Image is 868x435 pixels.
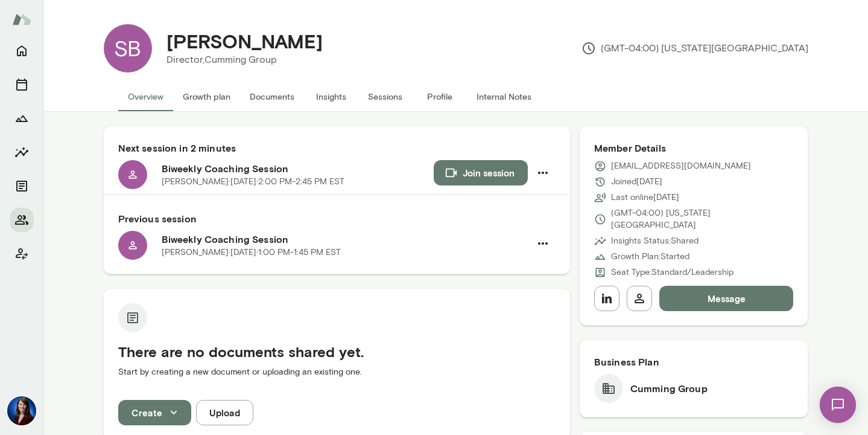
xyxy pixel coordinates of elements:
h6: Biweekly Coaching Session [162,232,530,246]
h6: Biweekly Coaching Session [162,161,434,176]
button: Overview [118,82,173,111]
p: Start by creating a new document or uploading an existing one. [118,366,556,378]
p: Director, Cumming Group [166,53,323,67]
button: Members [10,208,34,232]
button: Upload [196,400,253,425]
p: Seat Type: Standard/Leadership [611,266,733,279]
button: Message [659,286,794,311]
img: Julie Rollauer [7,396,36,425]
button: Documents [240,82,304,111]
button: Growth plan [173,82,240,111]
p: Growth Plan: Started [611,251,689,263]
h6: Previous session [118,211,556,226]
h4: [PERSON_NAME] [166,30,323,53]
h6: Business Plan [594,355,794,369]
p: Last online [DATE] [611,192,679,204]
img: Mento [12,8,31,31]
button: Sessions [358,82,413,111]
button: Client app [10,242,34,266]
p: [EMAIL_ADDRESS][DOMAIN_NAME] [611,160,751,172]
h6: Member Details [594,141,794,155]
h6: Next session in 2 minutes [118,141,556,155]
h6: Cumming Group [630,381,708,396]
button: Insights [304,82,358,111]
button: Growth Plan [10,106,34,130]
div: SB [104,24,152,72]
button: Home [10,39,34,63]
button: Insights [10,140,34,164]
p: (GMT-04:00) [US_STATE][GEOGRAPHIC_DATA] [611,207,794,231]
button: Create [118,400,191,425]
h5: There are no documents shared yet. [118,342,556,361]
button: Sessions [10,72,34,97]
p: Insights Status: Shared [611,235,699,247]
button: Profile [413,82,467,111]
button: Join session [434,160,528,185]
p: [PERSON_NAME] · [DATE] · 1:00 PM-1:45 PM EST [162,246,341,259]
p: Joined [DATE] [611,176,662,188]
p: (GMT-04:00) [US_STATE][GEOGRAPHIC_DATA] [581,41,808,56]
p: [PERSON_NAME] · [DATE] · 2:00 PM-2:45 PM EST [162,176,344,188]
button: Internal Notes [467,82,541,111]
button: Documents [10,174,34,198]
